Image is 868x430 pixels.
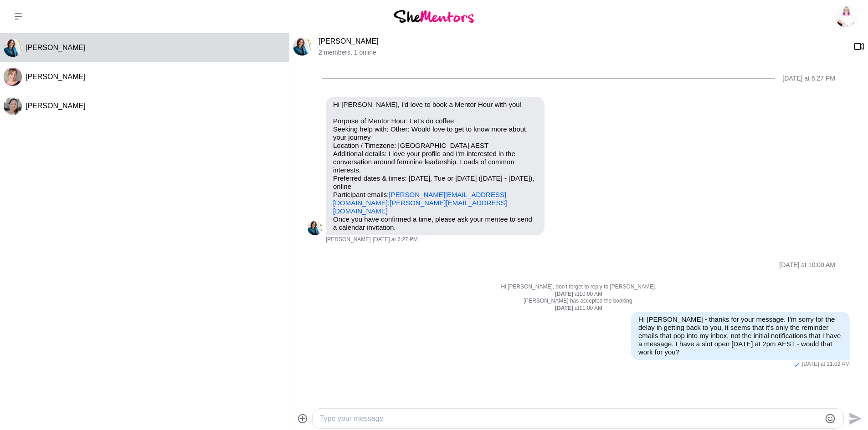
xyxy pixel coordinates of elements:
[318,37,379,45] a: [PERSON_NAME]
[26,73,86,81] span: [PERSON_NAME]
[318,49,846,56] p: 2 members , 1 online
[333,117,537,215] p: Purpose of Mentor Hour: Let's do coffee Seeking help with: Other: Would love to get to know more ...
[4,97,22,115] img: Y
[293,37,311,56] div: Vicki Abraham
[333,101,537,109] p: Hi [PERSON_NAME], I'd love to book a Mentor Hour with you!
[308,298,850,305] p: [PERSON_NAME] has accepted the booking.
[326,236,371,243] span: [PERSON_NAME]
[825,413,836,424] button: Emoji picker
[26,44,86,51] span: [PERSON_NAME]
[802,361,850,368] time: 2025-08-31T23:02:33.597Z
[333,199,507,215] a: [PERSON_NAME][EMAIL_ADDRESS][DOMAIN_NAME]
[638,315,842,356] p: Hi [PERSON_NAME] - thanks for your message. I'm sorry for the delay in getting back to you, it se...
[308,221,322,235] div: Vicki Abraham
[4,39,22,57] div: Vicki Abraham
[293,37,311,56] img: V
[835,5,857,27] img: Lorraine Hamilton
[308,221,322,235] img: V
[555,291,575,297] strong: [DATE]
[373,236,418,243] time: 2025-08-27T06:27:34.551Z
[782,75,835,82] div: [DATE] at 6:27 PM
[26,102,86,110] span: [PERSON_NAME]
[308,305,850,312] div: at 11:00 AM
[4,39,22,57] img: V
[333,191,506,207] a: [PERSON_NAME][EMAIL_ADDRESS][DOMAIN_NAME]
[320,413,821,424] textarea: Type your message
[779,261,835,269] div: [DATE] at 10:00 AM
[4,68,22,86] img: R
[4,68,22,86] div: Ruth Slade
[4,97,22,115] div: Yiyang Chen
[333,215,537,232] p: Once you have confirmed a time, please ask your mentee to send a calendar invitation.
[844,408,864,429] button: Send
[308,291,850,298] div: at 10:00 AM
[308,283,850,291] p: Hi [PERSON_NAME], don't forget to reply to [PERSON_NAME].
[394,10,474,22] img: She Mentors Logo
[555,305,575,311] strong: [DATE]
